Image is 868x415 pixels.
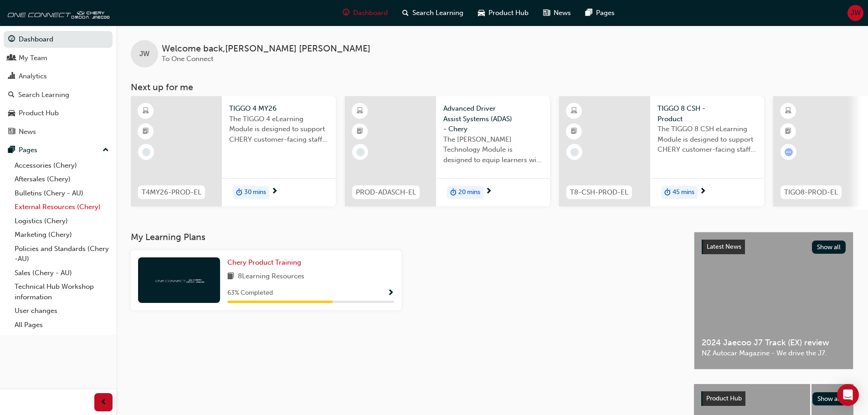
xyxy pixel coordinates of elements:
[116,82,868,92] h3: Next up for me
[11,228,113,242] a: Marketing (Chery)
[402,7,409,19] span: search-icon
[485,188,492,196] span: next-icon
[4,123,113,140] a: News
[227,288,273,298] span: 63 % Completed
[143,126,149,138] span: booktick-icon
[357,126,363,138] span: booktick-icon
[5,4,109,22] img: oneconnect
[345,96,550,206] a: PROD-ADASCH-ELAdvanced Driver Assist Systems (ADAS) - CheryThe [PERSON_NAME] Technology Module is...
[343,7,349,19] span: guage-icon
[812,392,847,405] button: Show all
[227,257,305,268] a: Chery Product Training
[578,4,622,22] a: pages-iconPages
[4,68,113,85] a: Analytics
[11,266,113,280] a: Sales (Chery - AU)
[657,103,757,124] span: TIGGO 8 CSH - Product
[4,29,113,142] button: DashboardMy TeamAnalyticsSearch LearningProduct HubNews
[702,240,846,254] a: Latest NewsShow all
[11,172,113,186] a: Aftersales (Chery)
[139,49,149,59] span: JW
[812,241,846,254] button: Show all
[785,105,791,117] span: learningResourceType_ELEARNING-icon
[18,90,69,100] div: Search Learning
[4,31,113,48] a: Dashboard
[536,4,578,22] a: news-iconNews
[837,384,859,406] div: Open Intercom Messenger
[586,7,592,19] span: pages-icon
[8,128,15,136] span: news-icon
[19,145,37,155] div: Pages
[236,187,242,199] span: duration-icon
[554,8,571,18] span: News
[387,287,394,299] button: Show Progress
[657,124,757,155] span: The TIGGO 8 CSH eLearning Module is designed to support CHERY customer-facing staff with the prod...
[8,36,15,44] span: guage-icon
[8,109,15,118] span: car-icon
[271,188,278,196] span: next-icon
[8,54,15,62] span: people-icon
[11,242,113,266] a: Policies and Standards (Chery -AU)
[143,105,149,117] span: learningResourceType_ELEARNING-icon
[19,127,36,137] div: News
[11,304,113,318] a: User changes
[488,8,529,18] span: Product Hub
[11,159,113,173] a: Accessories (Chery)
[559,96,764,206] a: T8-CSH-PROD-ELTIGGO 8 CSH - ProductThe TIGGO 8 CSH eLearning Module is designed to support CHERY ...
[100,397,107,408] span: prev-icon
[11,214,113,228] a: Logistics (Chery)
[8,72,15,81] span: chart-icon
[596,8,615,18] span: Pages
[847,5,863,21] button: JW
[785,126,791,138] span: booktick-icon
[4,142,113,159] button: Pages
[570,187,628,198] span: T8-CSH-PROD-EL
[4,50,113,67] a: My Team
[229,103,329,114] span: TIGGO 4 MY26
[238,271,304,282] span: 8 Learning Resources
[131,232,679,242] h3: My Learning Plans
[227,258,301,266] span: Chery Product Training
[19,108,59,118] div: Product Hub
[478,7,485,19] span: car-icon
[11,280,113,304] a: Technical Hub Workshop information
[11,186,113,200] a: Bulletins (Chery - AU)
[11,200,113,214] a: External Resources (Chery)
[4,87,113,103] a: Search Learning
[356,148,365,156] span: learningRecordVerb_NONE-icon
[694,232,853,369] a: Latest NewsShow all2024 Jaecoo J7 Track (EX) reviewNZ Autocar Magazine - We drive the J7.
[8,146,15,154] span: pages-icon
[356,187,416,198] span: PROD-ADASCH-EL
[785,148,793,156] span: learningRecordVerb_ATTEMPT-icon
[19,53,47,63] div: My Team
[702,338,846,348] span: 2024 Jaecoo J7 Track (EX) review
[162,55,213,63] span: To One Connect
[784,187,838,198] span: TIGO8-PROD-EL
[450,187,457,199] span: duration-icon
[412,8,463,18] span: Search Learning
[571,105,577,117] span: learningResourceType_ELEARNING-icon
[357,105,363,117] span: learningResourceType_ELEARNING-icon
[458,187,480,198] span: 20 mins
[229,114,329,145] span: The TIGGO 4 eLearning Module is designed to support CHERY customer-facing staff with the product ...
[103,144,109,156] span: up-icon
[4,105,113,122] a: Product Hub
[353,8,388,18] span: Dashboard
[142,148,150,156] span: learningRecordVerb_NONE-icon
[701,391,846,406] a: Product HubShow all
[11,318,113,332] a: All Pages
[707,243,741,251] span: Latest News
[395,4,471,22] a: search-iconSearch Learning
[543,7,550,19] span: news-icon
[699,188,706,196] span: next-icon
[471,4,536,22] a: car-iconProduct Hub
[227,271,234,282] span: book-icon
[851,8,861,18] span: JW
[702,348,846,359] span: NZ Autocar Magazine - We drive the J7.
[571,126,577,138] span: booktick-icon
[673,187,694,198] span: 45 mins
[664,187,671,199] span: duration-icon
[131,96,336,206] a: T4MY26-PROD-ELTIGGO 4 MY26The TIGGO 4 eLearning Module is designed to support CHERY customer-faci...
[387,289,394,297] span: Show Progress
